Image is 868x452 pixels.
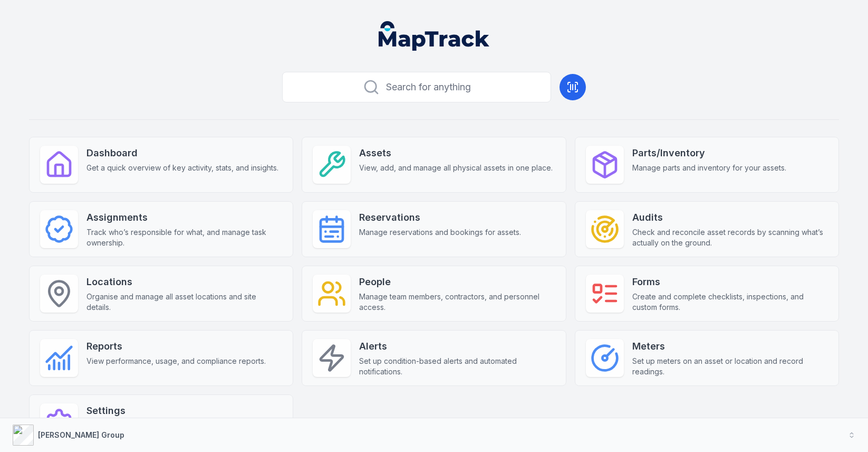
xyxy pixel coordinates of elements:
[29,137,293,193] a: DashboardGet a quick overview of key activity, stats, and insights.
[359,227,521,238] span: Manage reservations and bookings for assets.
[86,339,266,354] strong: Reports
[632,339,828,354] strong: Meters
[29,330,293,386] a: ReportsView performance, usage, and compliance reports.
[359,356,555,377] span: Set up condition-based alerts and automated notifications.
[86,356,266,366] span: View performance, usage, and compliance reports.
[38,430,124,439] strong: [PERSON_NAME] Group
[302,330,566,386] a: AlertsSet up condition-based alerts and automated notifications.
[302,137,566,193] a: AssetsView, add, and manage all physical assets in one place.
[362,21,506,51] nav: Global
[632,291,828,313] span: Create and complete checklists, inspections, and custom forms.
[86,227,282,248] span: Track who’s responsible for what, and manage task ownership.
[282,72,551,102] button: Search for anything
[632,210,828,225] strong: Audits
[359,146,553,161] strong: Assets
[86,163,278,173] span: Get a quick overview of key activity, stats, and insights.
[302,266,566,322] a: PeopleManage team members, contractors, and personnel access.
[86,210,282,225] strong: Assignments
[632,146,786,161] strong: Parts/Inventory
[632,163,786,173] span: Manage parts and inventory for your assets.
[29,266,293,322] a: LocationsOrganise and manage all asset locations and site details.
[86,146,278,161] strong: Dashboard
[632,275,828,289] strong: Forms
[575,201,839,257] a: AuditsCheck and reconcile asset records by scanning what’s actually on the ground.
[359,163,553,173] span: View, add, and manage all physical assets in one place.
[86,275,282,289] strong: Locations
[575,330,839,386] a: MetersSet up meters on an asset or location and record readings.
[386,80,471,95] span: Search for anything
[29,201,293,257] a: AssignmentsTrack who’s responsible for what, and manage task ownership.
[359,339,555,354] strong: Alerts
[359,275,555,289] strong: People
[359,210,521,225] strong: Reservations
[359,291,555,313] span: Manage team members, contractors, and personnel access.
[86,403,282,418] strong: Settings
[632,356,828,377] span: Set up meters on an asset or location and record readings.
[575,266,839,322] a: FormsCreate and complete checklists, inspections, and custom forms.
[632,227,828,248] span: Check and reconcile asset records by scanning what’s actually on the ground.
[575,137,839,193] a: Parts/InventoryManage parts and inventory for your assets.
[29,394,293,450] a: SettingsConfigure app preferences, integrations, and permissions.
[86,291,282,313] span: Organise and manage all asset locations and site details.
[302,201,566,257] a: ReservationsManage reservations and bookings for assets.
